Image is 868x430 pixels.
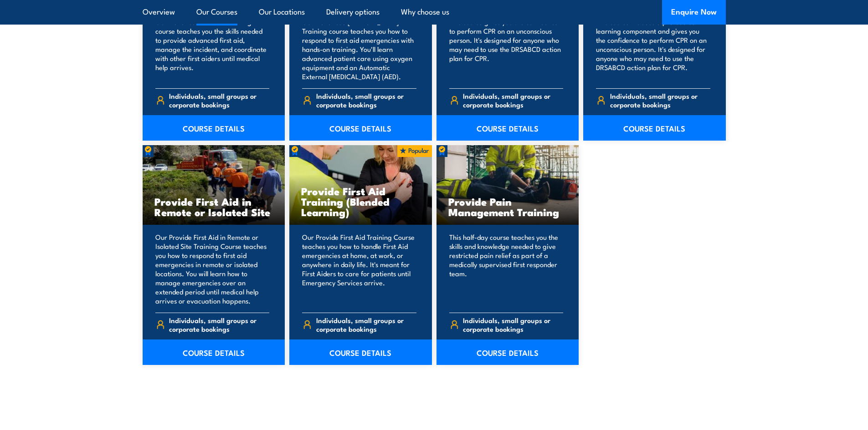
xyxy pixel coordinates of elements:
[449,233,564,305] p: This half-day course teaches you the skills and knowledge needed to give restricted pain relief a...
[437,115,579,141] a: COURSE DETAILS
[302,233,416,305] p: Our Provide First Aid Training Course teaches you how to handle First Aid emergencies at home, at...
[596,17,710,81] p: This course includes a pre-course learning component and gives you the confidence to perform CPR ...
[449,17,564,81] p: This course gives you the confidence to perform CPR on an unconscious person. It's designed for a...
[316,91,416,109] span: Individuals, small groups or corporate bookings
[143,339,285,365] a: COURSE DETAILS
[583,115,726,141] a: COURSE DETAILS
[437,339,579,365] a: COURSE DETAILS
[302,17,416,81] p: Our Advanced [MEDICAL_DATA] Training course teaches you how to respond to first aid emergencies w...
[155,233,270,305] p: Our Provide First Aid in Remote or Isolated Site Training Course teaches you how to respond to fi...
[316,316,416,333] span: Individuals, small groups or corporate bookings
[610,91,710,109] span: Individuals, small groups or corporate bookings
[143,115,285,141] a: COURSE DETAILS
[155,17,270,81] p: Our Advanced First Aid training course teaches you the skills needed to provide advanced first ai...
[169,91,269,109] span: Individuals, small groups or corporate bookings
[301,186,420,217] h3: Provide First Aid Training (Blended Learning)
[169,316,269,333] span: Individuals, small groups or corporate bookings
[463,91,563,109] span: Individuals, small groups or corporate bookings
[463,316,563,333] span: Individuals, small groups or corporate bookings
[289,339,432,365] a: COURSE DETAILS
[154,196,273,217] h3: Provide First Aid in Remote or Isolated Site
[289,115,432,141] a: COURSE DETAILS
[448,196,567,217] h3: Provide Pain Management Training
